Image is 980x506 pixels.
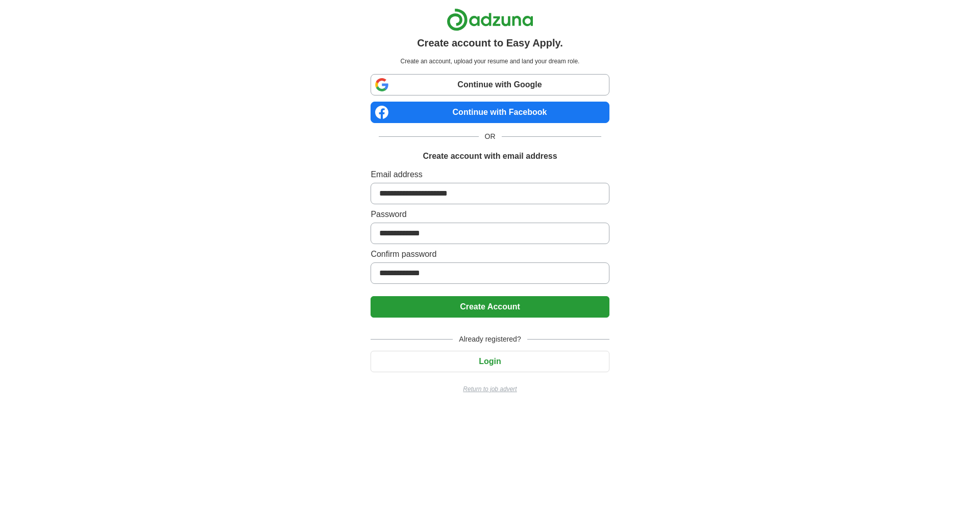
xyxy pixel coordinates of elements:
[371,296,609,318] button: Create Account
[373,57,607,66] p: Create an account, upload your resume and land your dream role.
[423,150,557,162] h1: Create account with email address
[447,8,533,31] img: Adzuna logo
[417,35,563,51] h1: Create account to Easy Apply.
[371,102,609,123] a: Continue with Facebook
[371,248,609,260] label: Confirm password
[371,384,609,394] a: Return to job advert
[479,131,502,142] span: OR
[371,74,609,95] a: Continue with Google
[371,357,609,366] a: Login
[371,208,609,221] label: Password
[371,351,609,372] button: Login
[371,168,609,181] label: Email address
[453,334,527,345] span: Already registered?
